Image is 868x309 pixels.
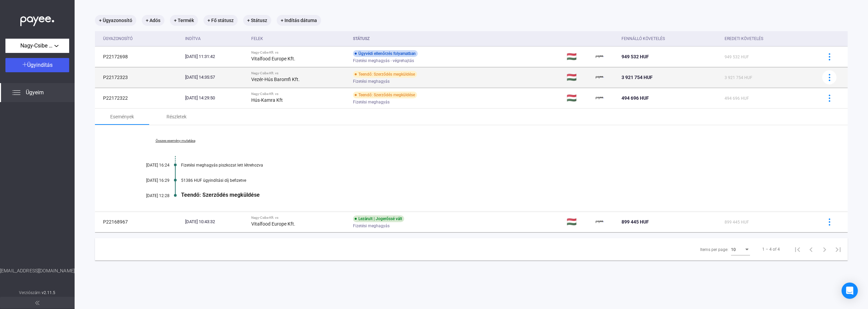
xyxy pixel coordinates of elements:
div: [DATE] 16:24 [129,163,170,168]
td: P22172698 [95,46,182,67]
div: Lezárult | Jogerőssé vált [353,215,404,222]
mat-chip: + Indítás dátuma [277,15,321,26]
a: Összes esemény mutatása [129,139,222,143]
td: 🇭🇺 [564,88,593,108]
img: arrow-double-left-grey.svg [35,301,39,305]
img: white-payee-white-dot.svg [20,13,54,26]
div: Nagy-Csibe Kft. vs [251,216,347,220]
td: 🇭🇺 [564,46,593,67]
strong: Hús-Kamra Kft [251,97,283,103]
div: [DATE] 12:28 [129,193,170,198]
div: Fennálló követelés [622,35,719,43]
span: 10 [731,247,736,252]
strong: Vezér-Hús Baromfi Kft. [251,77,300,82]
mat-chip: + Ügyazonosító [95,15,136,26]
button: more-blue [822,215,836,229]
div: Részletek [166,113,186,121]
button: Next page [818,243,831,256]
div: Ügyazonosító [103,35,133,43]
th: Státusz [350,31,564,46]
img: more-blue [826,53,833,60]
div: [DATE] 11:31:42 [185,53,246,60]
span: Ügyindítás [27,62,53,68]
td: P22168967 [95,212,182,232]
mat-chip: + Adós [142,15,164,26]
strong: Vitalfood Europe Kft. [251,221,295,227]
strong: Vitalfood Europe Kft. [251,56,295,61]
td: 🇭🇺 [564,212,593,232]
img: payee-logo [596,218,604,226]
strong: v2.11.5 [42,290,56,295]
div: Nagy-Csibe Kft. vs [251,51,347,55]
mat-chip: + Fő státusz [203,15,238,26]
span: 494 696 HUF [725,96,749,101]
div: Nagy-Csibe Kft. vs [251,92,347,96]
td: 🇭🇺 [564,67,593,88]
div: Események [110,113,134,121]
img: list.svg [12,89,20,97]
div: Eredeti követelés [725,35,763,43]
div: [DATE] 10:43:32 [185,218,246,225]
span: 899 445 HUF [622,219,649,225]
button: more-blue [822,91,836,105]
div: Nagy-Csibe Kft. vs [251,71,347,75]
span: Nagy-Csibe Kft. [20,42,54,50]
img: more-blue [826,74,833,81]
div: Indítva [185,35,201,43]
button: First page [791,243,804,256]
span: Fizetési meghagyás - végrehajtás [353,57,414,65]
div: 1 – 4 of 4 [762,245,780,253]
td: P22172322 [95,88,182,108]
span: Ügyeim [26,89,44,97]
div: Ügyvédi ellenőrzés folyamatban [353,50,418,57]
span: 949 532 HUF [725,55,749,59]
img: payee-logo [596,94,604,102]
div: Teendő: Szerződés megküldése [181,192,814,198]
div: Items per page: [700,246,728,254]
div: [DATE] 14:35:57 [185,74,246,81]
div: [DATE] 14:29:50 [185,95,246,101]
div: Felek [251,35,347,43]
mat-select: Items per page: [731,245,750,253]
div: Teendő: Szerződés megküldése [353,92,417,98]
img: more-blue [826,95,833,102]
img: more-blue [826,218,833,226]
div: Fizetési meghagyás piszkozat lett létrehozva [181,163,814,168]
button: Last page [831,243,845,256]
span: 3 921 754 HUF [725,75,752,80]
mat-chip: + Státusz [243,15,271,26]
div: 51386 HUF ügyindítási díj befizetve [181,178,814,183]
div: Ügyazonosító [103,35,180,43]
span: 899 445 HUF [725,220,749,225]
td: P22172323 [95,67,182,88]
img: payee-logo [596,53,604,61]
span: Fizetési meghagyás [353,77,390,85]
div: [DATE] 16:29 [129,178,170,183]
button: more-blue [822,70,836,84]
mat-chip: + Termék [170,15,198,26]
span: 949 532 HUF [622,54,649,59]
span: Fizetési meghagyás [353,98,390,106]
img: plus-white.svg [22,62,27,67]
span: 3 921 754 HUF [622,75,653,80]
div: Felek [251,35,263,43]
span: Fizetési meghagyás [353,222,390,230]
button: Previous page [804,243,818,256]
img: payee-logo [596,73,604,81]
div: Indítva [185,35,246,43]
button: more-blue [822,50,836,64]
button: Nagy-Csibe Kft. [5,39,69,53]
span: 494 696 HUF [622,95,649,101]
button: Ügyindítás [5,58,69,72]
div: Teendő: Szerződés megküldése [353,71,417,78]
div: Eredeti követelés [725,35,814,43]
div: Open Intercom Messenger [842,283,858,299]
div: Fennálló követelés [622,35,665,43]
